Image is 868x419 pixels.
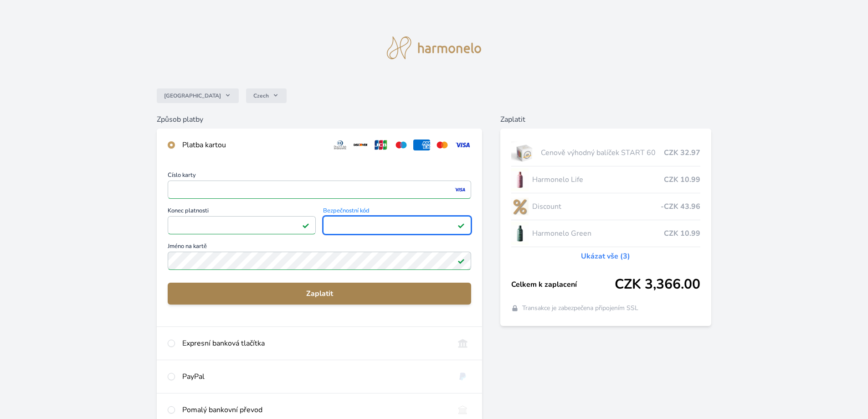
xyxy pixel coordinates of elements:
button: [GEOGRAPHIC_DATA] [157,88,239,103]
div: Pomalý bankovní převod [182,404,447,415]
img: Platné pole [457,222,465,229]
img: Platné pole [302,222,309,229]
img: bankTransfer_IBAN.svg [454,404,471,415]
img: diners.svg [332,140,349,150]
img: CLEAN_LIFE_se_stinem_x-lo.jpg [511,168,529,191]
span: Harmonelo Green [532,228,664,239]
img: Platné pole [457,257,465,264]
span: Celkem k zaplacení [511,279,615,290]
span: Harmonelo Life [532,174,664,185]
img: discount-lo.png [511,195,529,218]
span: Zaplatit [175,288,464,299]
span: Číslo karty [168,172,471,181]
span: CZK 10.99 [664,228,700,239]
span: CZK 32.97 [664,147,700,158]
img: logo.svg [387,36,482,59]
img: maestro.svg [393,140,410,150]
img: CLEAN_GREEN_se_stinem_x-lo.jpg [511,222,529,245]
span: -CZK 43.96 [661,201,700,212]
iframe: Iframe pro bezpečnostní kód [327,219,467,232]
span: Bezpečnostní kód [323,208,471,216]
button: Zaplatit [168,283,471,305]
span: [GEOGRAPHIC_DATA] [164,92,221,99]
button: Czech [246,88,287,103]
img: mc.svg [434,140,451,150]
img: visa [454,186,466,194]
img: jcb.svg [373,140,390,150]
iframe: Iframe pro číslo karty [172,183,467,196]
img: discover.svg [352,140,369,150]
img: visa.svg [454,140,471,150]
span: Cenově výhodný balíček START 60 [541,147,664,158]
input: Jméno na kartěPlatné pole [168,252,471,270]
span: Czech [253,92,269,99]
img: amex.svg [413,140,430,150]
span: CZK 3,366.00 [615,276,700,293]
span: Jméno na kartě [168,243,471,252]
iframe: Iframe pro datum vypršení platnosti [172,219,312,232]
div: PayPal [182,371,447,382]
div: Expresní banková tlačítka [182,338,447,349]
a: Ukázat vše (3) [581,251,630,262]
div: Platba kartou [182,140,324,150]
span: CZK 10.99 [664,174,700,185]
h6: Zaplatit [500,114,711,125]
img: start.jpg [511,141,537,164]
h6: Způsob platby [157,114,482,125]
img: onlineBanking_CZ.svg [454,338,471,349]
span: Konec platnosti [168,208,316,216]
span: Discount [532,201,661,212]
img: paypal.svg [454,371,471,382]
span: Transakce je zabezpečena připojením SSL [522,304,638,313]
